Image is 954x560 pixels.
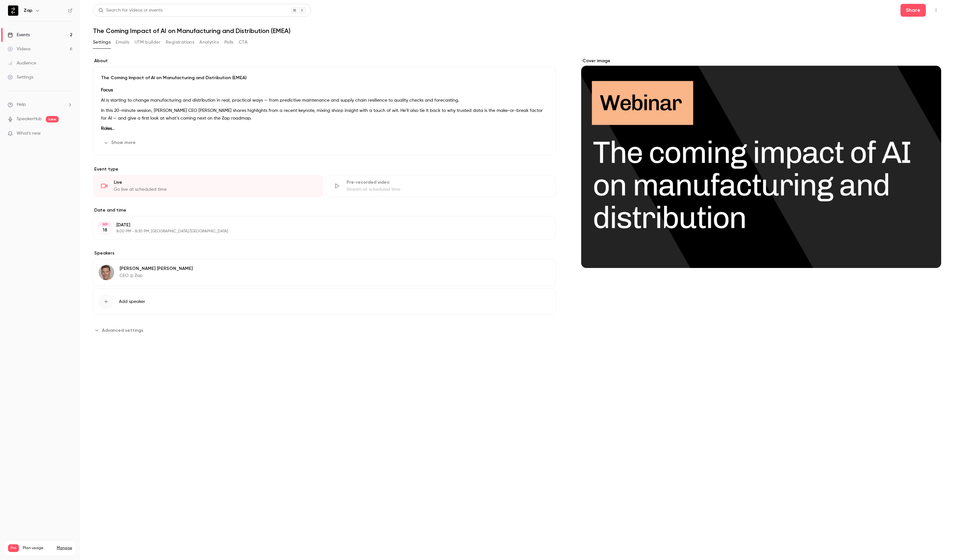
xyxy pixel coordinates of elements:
[8,544,19,552] span: Pro
[101,107,548,122] p: In this 20-minute session, [PERSON_NAME] CEO [PERSON_NAME] shares highlights from a recent keynot...
[101,88,113,92] strong: Focus
[93,58,556,64] label: About
[93,27,941,35] h1: The Coming Impact of AI on Manufacturing and Distribution (EMEA)
[101,126,115,131] strong: Roles
[65,131,72,137] iframe: Noticeable Trigger
[17,116,42,122] a: SpeakerHub
[199,37,219,47] button: Analytics
[8,101,72,108] li: help-dropdown-opener
[103,227,107,233] p: 18
[98,7,163,14] div: Search for videos or events
[93,175,323,197] div: LiveGo live at scheduled time
[116,37,129,47] button: Emails
[347,179,548,186] div: Pre-recorded video
[23,546,53,551] span: Plan usage
[8,32,30,38] div: Events
[99,222,111,227] div: SEP
[8,74,33,80] div: Settings
[347,186,548,193] div: Stream at scheduled time
[8,5,18,16] img: Zap
[46,116,59,122] span: new
[93,250,556,256] label: Speakers
[326,175,556,197] div: Pre-recorded videoStream at scheduled time
[17,101,26,108] span: Help
[93,288,556,315] button: Add speaker
[57,546,72,551] a: Manage
[114,186,315,193] div: Go live at scheduled time
[8,60,36,66] div: Audience
[166,37,194,47] button: Registrations
[93,37,111,47] button: Settings
[17,130,41,137] span: What's new
[114,179,315,186] div: Live
[93,166,556,172] p: Event type
[239,37,247,47] button: CTA
[135,37,161,47] button: UTM builder
[24,7,32,14] h6: Zap
[116,222,522,228] p: [DATE]
[581,58,941,64] label: Cover image
[120,265,193,272] p: [PERSON_NAME] [PERSON_NAME]
[99,265,114,280] img: Christopher Reeves
[101,138,139,148] button: Show more
[116,229,522,234] p: 8:00 PM - 8:30 PM, [GEOGRAPHIC_DATA]/[GEOGRAPHIC_DATA]
[102,327,143,334] span: Advanced settings
[93,259,556,286] div: Christopher Reeves[PERSON_NAME] [PERSON_NAME]CEO @ Zap
[93,325,556,335] section: Advanced settings
[101,75,548,81] p: The Coming Impact of AI on Manufacturing and Distribution (EMEA)
[120,272,193,279] p: CEO @ Zap
[101,96,548,104] p: AI is starting to change manufacturing and distribution in real, practical ways — from predictive...
[93,325,147,335] button: Advanced settings
[119,298,145,305] span: Add speaker
[900,4,926,17] button: Share
[8,46,30,52] div: Videos
[581,58,941,268] section: Cover image
[224,37,234,47] button: Polls
[93,207,556,213] label: Date and time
